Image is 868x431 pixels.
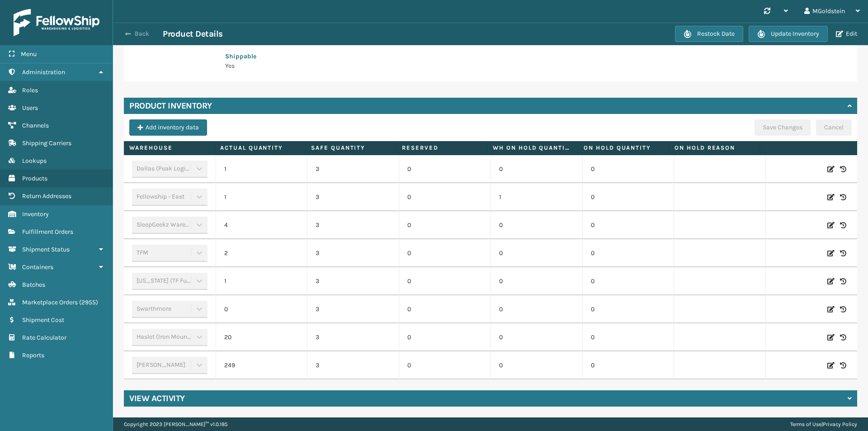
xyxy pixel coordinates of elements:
[491,295,582,323] td: 0
[584,144,663,152] label: On Hold Quantity
[124,417,228,431] p: Copyright 2023 [PERSON_NAME]™ v 1.0.185
[216,155,307,183] td: 1
[216,295,307,323] td: 0
[840,249,846,258] i: Inventory History
[129,393,185,404] h4: View Activity
[493,144,572,152] label: WH On hold quantity
[827,165,835,174] i: Edit
[407,305,482,314] p: 0
[22,192,71,200] span: Return Addresses
[216,351,307,379] td: 249
[22,86,38,94] span: Roles
[582,211,674,239] td: 0
[840,333,846,342] i: Inventory History
[840,165,846,174] i: Inventory History
[827,249,835,258] i: Edit
[840,221,846,230] i: Inventory History
[121,30,163,38] button: Back
[407,193,482,202] p: 0
[22,68,65,76] span: Administration
[827,333,835,342] i: Edit
[840,277,846,286] i: Inventory History
[22,104,38,112] span: Users
[790,417,857,431] div: |
[129,119,207,136] button: Add inventory data
[14,9,99,36] img: logo
[840,305,846,314] i: Inventory History
[216,239,307,267] td: 2
[79,298,98,306] span: ( 2955 )
[22,175,47,182] span: Products
[163,28,223,39] h3: Product Details
[827,193,835,202] i: Edit
[582,323,674,351] td: 0
[22,281,45,289] span: Batches
[407,333,482,342] p: 0
[755,119,811,136] button: Save Changes
[129,144,209,152] label: Warehouse
[22,210,49,218] span: Inventory
[582,239,674,267] td: 0
[675,26,743,42] button: Restock Date
[22,157,47,165] span: Lookups
[216,183,307,211] td: 1
[840,361,846,370] i: Inventory History
[407,277,482,286] p: 0
[816,119,852,136] button: Cancel
[307,239,399,267] td: 3
[402,144,481,152] label: Reserved
[307,295,399,323] td: 3
[491,267,582,295] td: 0
[307,155,399,183] td: 3
[311,144,391,152] label: Safe Quantity
[582,295,674,323] td: 0
[129,100,212,111] h4: Product Inventory
[491,351,582,379] td: 0
[823,421,857,427] a: Privacy Policy
[307,351,399,379] td: 3
[827,277,835,286] i: Edit
[582,155,674,183] td: 0
[22,316,64,324] span: Shipment Cost
[491,323,582,351] td: 0
[407,221,482,230] p: 0
[827,305,835,314] i: Edit
[407,249,482,258] p: 0
[22,139,71,147] span: Shipping Carriers
[307,267,399,295] td: 3
[749,26,828,42] button: Update Inventory
[827,361,835,370] i: Edit
[225,61,357,71] p: Yes
[307,211,399,239] td: 3
[307,323,399,351] td: 3
[22,298,78,306] span: Marketplace Orders
[827,221,835,230] i: Edit
[22,263,53,271] span: Containers
[225,52,357,61] p: Shippable
[833,30,860,38] button: Edit
[22,228,73,236] span: Fulfillment Orders
[216,267,307,295] td: 1
[22,246,70,253] span: Shipment Status
[22,122,49,129] span: Channels
[307,183,399,211] td: 3
[790,421,821,427] a: Terms of Use
[407,165,482,174] p: 0
[491,239,582,267] td: 0
[22,334,66,341] span: Rate Calculator
[675,144,754,152] label: On Hold Reason
[582,267,674,295] td: 0
[491,211,582,239] td: 0
[21,50,37,58] span: Menu
[407,361,482,370] p: 0
[22,351,44,359] span: Reports
[216,211,307,239] td: 4
[840,193,846,202] i: Inventory History
[491,183,582,211] td: 1
[582,351,674,379] td: 0
[216,323,307,351] td: 20
[491,155,582,183] td: 0
[582,183,674,211] td: 0
[220,144,300,152] label: Actual Quantity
